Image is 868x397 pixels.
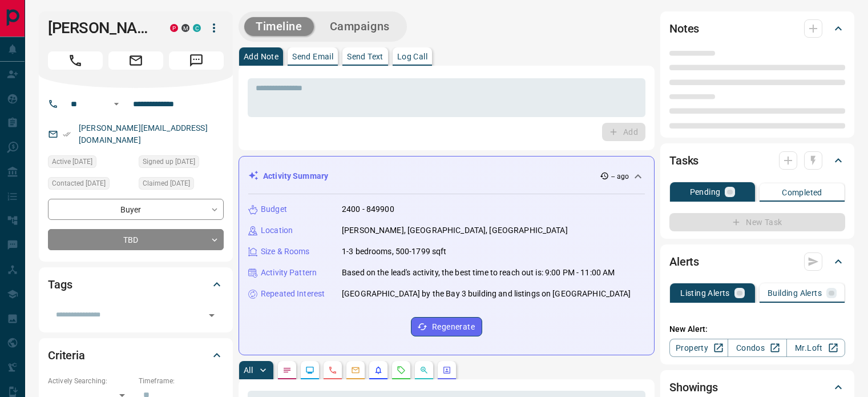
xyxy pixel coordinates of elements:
[342,246,447,258] p: 1-3 bedrooms, 500-1799 sqft
[611,171,629,182] p: -- ago
[690,188,721,196] p: Pending
[261,288,325,300] p: Repeated Interest
[397,53,427,61] p: Log Call
[139,376,224,386] p: Timeframe:
[347,53,383,61] p: Send Text
[261,267,317,279] p: Activity Pattern
[52,156,92,167] span: Active [DATE]
[261,246,310,258] p: Size & Rooms
[669,19,699,38] h2: Notes
[248,166,645,187] div: Activity Summary-- ago
[110,97,123,111] button: Open
[397,366,406,375] svg: Requests
[318,17,401,36] button: Campaigns
[292,53,333,61] p: Send Email
[669,252,699,271] h2: Alerts
[261,224,293,236] p: Location
[48,376,133,386] p: Actively Searching:
[782,189,822,197] p: Completed
[669,147,845,174] div: Tasks
[143,178,190,189] span: Claimed [DATE]
[728,339,786,357] a: Condos
[170,24,178,32] div: property.ca
[263,170,328,182] p: Activity Summary
[342,267,615,279] p: Based on the lead's activity, the best time to reach out is: 9:00 PM - 11:00 AM
[244,53,278,61] p: Add Note
[181,24,189,32] div: mrloft.ca
[139,177,224,193] div: Wed Aug 06 2025
[48,271,224,298] div: Tags
[48,229,224,250] div: TBD
[244,366,253,374] p: All
[48,199,224,220] div: Buyer
[48,275,72,294] h2: Tags
[48,177,133,193] div: Wed Jul 14 2021
[52,178,106,189] span: Contacted [DATE]
[204,307,220,323] button: Open
[305,366,314,375] svg: Lead Browsing Activity
[669,151,699,170] h2: Tasks
[169,51,224,70] span: Message
[419,366,429,375] svg: Opportunities
[342,224,568,236] p: [PERSON_NAME], [GEOGRAPHIC_DATA], [GEOGRAPHIC_DATA]
[374,366,383,375] svg: Listing Alerts
[244,17,314,36] button: Timeline
[328,366,337,375] svg: Calls
[48,19,153,37] h1: [PERSON_NAME]
[139,155,224,171] div: Thu Jun 03 2021
[669,378,718,396] h2: Showings
[48,346,85,364] h2: Criteria
[48,155,133,171] div: Thu Jun 26 2025
[786,339,845,357] a: Mr.Loft
[669,323,845,335] p: New Alert:
[442,366,451,375] svg: Agent Actions
[63,130,71,138] svg: Email Verified
[143,156,195,167] span: Signed up [DATE]
[108,51,163,70] span: Email
[411,317,482,336] button: Regenerate
[768,289,822,297] p: Building Alerts
[680,289,730,297] p: Listing Alerts
[669,15,845,42] div: Notes
[669,248,845,275] div: Alerts
[193,24,201,32] div: condos.ca
[282,366,292,375] svg: Notes
[342,288,631,300] p: [GEOGRAPHIC_DATA] by the Bay 3 building and listings on [GEOGRAPHIC_DATA]
[261,203,287,215] p: Budget
[342,203,394,215] p: 2400 - 849900
[351,366,360,375] svg: Emails
[79,123,208,145] a: [PERSON_NAME][EMAIL_ADDRESS][DOMAIN_NAME]
[48,51,103,70] span: Call
[48,342,224,369] div: Criteria
[669,339,728,357] a: Property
